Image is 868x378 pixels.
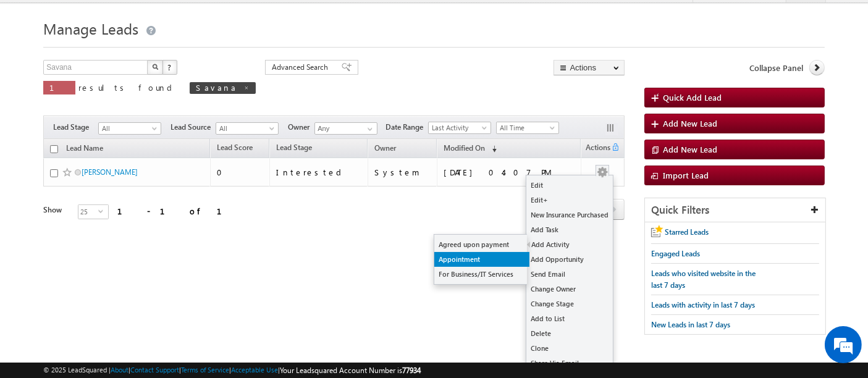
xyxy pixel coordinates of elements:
span: Last Activity [429,122,487,133]
div: Chat with us now [64,65,208,81]
span: results found [78,82,177,93]
span: All [99,123,158,134]
div: Interested [276,167,363,178]
span: © 2025 LeadSquared | | | | | [43,364,421,376]
span: Leads with activity in last 7 days [651,300,755,309]
span: Lead Score [217,143,253,152]
span: Leads who visited website in the last 7 days [651,269,756,290]
span: All [216,123,275,134]
span: New Leads in last 7 days [651,320,730,329]
span: 1 [49,82,69,93]
a: Change Owner [526,282,613,296]
span: Add New Lead [663,118,717,128]
a: Share Via Email [526,356,613,371]
a: Lead Name [60,141,109,157]
span: Savana [196,82,237,93]
div: Show [43,204,68,216]
span: Modified On [444,143,485,153]
a: Last Activity [428,122,491,134]
span: (sorted descending) [487,144,497,154]
div: [DATE] 04:07 PM [444,167,575,178]
a: Modified On (sorted descending) [437,141,503,157]
span: Lead Stage [276,143,312,152]
a: [PERSON_NAME] [82,167,138,177]
a: Appointment [434,252,529,267]
a: Add to List [526,311,613,326]
span: select [98,208,108,214]
span: Owner [374,143,396,153]
a: Lead Stage [270,141,318,157]
button: ? [162,60,177,75]
a: Change Stage [526,296,613,311]
textarea: Type your message and hit 'Enter' [16,114,225,283]
a: Clone [526,341,613,356]
a: Add Task [526,222,613,237]
a: All Time [496,122,559,134]
a: All [216,122,279,135]
a: Edit+ [526,193,613,208]
a: Delete [526,326,613,341]
a: Send Email [526,267,613,282]
div: System [374,167,431,178]
div: Minimize live chat window [203,6,232,36]
span: Quick Add Lead [663,92,722,103]
span: Add New Lead [663,144,717,154]
button: Actions [554,60,625,75]
span: 77934 [402,366,421,375]
span: Collapse Panel [749,62,803,73]
img: d_60004797649_company_0_60004797649 [21,65,52,81]
span: Advanced Search [272,62,332,73]
div: 1 - 1 of 1 [117,204,237,218]
span: Engaged Leads [651,249,700,258]
a: Agreed upon payment [434,237,529,252]
em: Start Chat [168,292,224,309]
span: Manage Leads [43,19,138,38]
a: Acceptable Use [231,366,278,374]
a: Lead Score [211,141,259,157]
a: Add Activity [526,237,613,252]
a: Terms of Service [181,366,229,374]
div: 0 [217,167,264,178]
a: About [111,366,129,374]
a: New Insurance Purchased [526,208,613,222]
a: Contact Support [130,366,179,374]
div: Quick Filters [645,198,825,222]
span: Import Lead [663,170,709,180]
span: Date Range [386,122,428,133]
span: Starred Leads [665,227,709,237]
input: Check all records [50,145,58,153]
a: Edit [526,178,613,193]
span: Your Leadsquared Account Number is [280,366,421,375]
a: For Business/IT Services [434,267,529,282]
span: 25 [78,205,98,219]
input: Type to Search [314,122,377,135]
span: Owner [288,122,314,133]
a: Show All Items [361,123,376,135]
span: Lead Stage [53,122,98,133]
span: ? [167,62,173,72]
a: All [98,122,161,135]
span: All Time [497,122,555,133]
span: Lead Source [171,122,216,133]
img: Search [152,64,158,70]
a: Add Opportunity [526,252,613,267]
span: Actions [581,141,611,157]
